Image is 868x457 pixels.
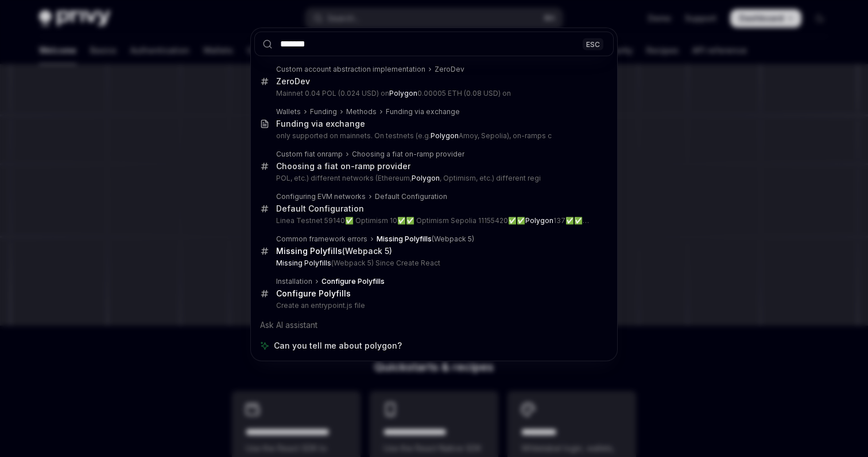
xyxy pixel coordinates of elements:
div: Funding via exchange [276,119,365,129]
div: Custom fiat onramp [276,150,343,159]
b: Configure Polyfills [276,288,351,298]
div: Custom account abstraction implementation [276,65,425,74]
b: Missing Polyfills [276,259,331,267]
b: Polygon [431,131,459,140]
div: (Webpack 5) [276,246,392,256]
div: ZeroDev [276,76,310,87]
div: Funding [310,107,337,116]
div: Funding via exchange [386,107,460,116]
p: Mainnet 0.04 POL (0.024 USD) on 0.00005 ETH (0.08 USD) on [276,89,590,98]
div: Common framework errors [276,235,367,244]
b: Missing Polyfills [276,246,342,256]
div: Wallets [276,107,301,116]
div: Ask AI assistant [254,315,614,335]
p: Linea Testnet 59140✅ Optimism 10✅✅ Optimism Sepolia 11155420✅✅ 137✅✅ gon [276,216,590,225]
b: Missing Polyfills [377,235,432,243]
div: Methods [346,107,377,116]
p: Create an entrypoint.js file [276,301,590,310]
div: ZeroDev [435,65,464,74]
div: Choosing a fiat on-ramp provider [276,161,410,171]
p: (Webpack 5) Since Create React [276,259,590,268]
span: Can you tell me about polygon? [274,340,402,351]
b: Polygon [412,174,440,182]
div: Configuring EVM networks [276,192,366,201]
div: ESC [583,38,603,50]
div: Default Configuration [276,204,364,214]
b: Configure Polyfills [321,277,385,286]
div: Choosing a fiat on-ramp provider [352,150,464,159]
p: only supported on mainnets. On testnets (e.g. Amoy, Sepolia), on-ramps c [276,131,590,140]
p: POL, etc.) different networks (Ethereum, , Optimism, etc.) different regi [276,174,590,183]
div: Installation [276,277,312,286]
div: (Webpack 5) [377,235,474,244]
div: Default Configuration [375,192,447,201]
b: Polygon [525,216,553,225]
b: Polygon [389,89,417,97]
